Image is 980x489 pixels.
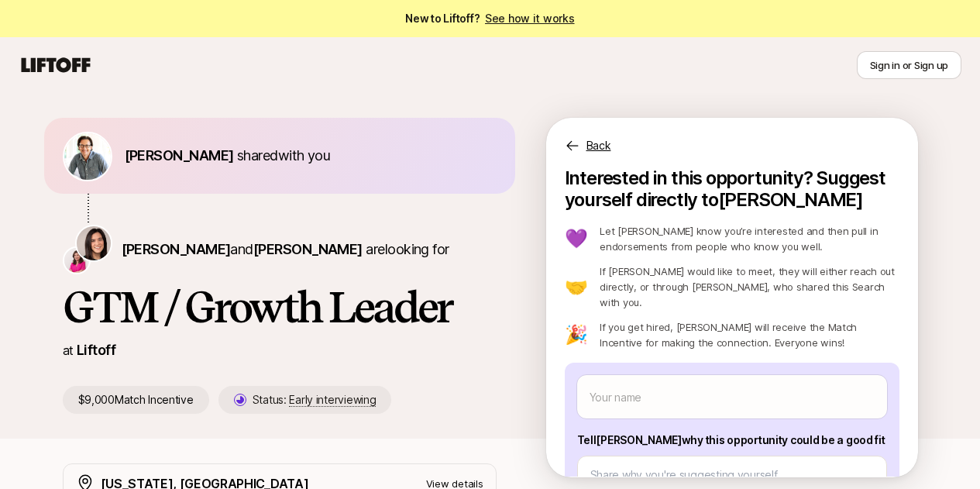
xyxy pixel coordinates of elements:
span: and [230,241,362,257]
p: If [PERSON_NAME] would like to meet, they will either reach out directly, or through [PERSON_NAME... [600,263,899,310]
p: $9,000 Match Incentive [63,386,209,414]
p: Status: [253,391,377,409]
p: shared [125,145,337,167]
p: Interested in this opportunity? Suggest yourself directly to [PERSON_NAME] [565,167,899,211]
p: If you get hired, [PERSON_NAME] will receive the Match Incentive for making the connection. Every... [600,319,899,350]
img: Emma Frane [64,248,89,273]
p: at [63,340,74,360]
img: d8171d0d_cd14_41e6_887c_717ee5808693.jpg [64,133,111,180]
img: Eleanor Morgan [77,226,111,260]
span: [PERSON_NAME] [125,147,234,164]
a: See how it works [485,12,575,25]
h1: GTM / Growth Leader [63,284,497,330]
p: Let [PERSON_NAME] know you’re interested and then pull in endorsements from people who know you w... [600,223,899,254]
span: New to Liftoff? [405,9,574,28]
span: [PERSON_NAME] [122,241,231,257]
p: 💜 [565,229,588,248]
p: 🤝 [565,277,588,296]
p: 🎉 [565,325,588,344]
span: Early interviewing [289,393,376,407]
p: Tell [PERSON_NAME] why this opportunity could be a good fit [577,431,887,449]
p: are looking for [122,239,449,260]
button: Sign in or Sign up [857,51,961,79]
a: Liftoff [77,342,115,358]
span: with you [278,147,331,164]
span: [PERSON_NAME] [253,241,363,257]
p: Back [586,136,611,155]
